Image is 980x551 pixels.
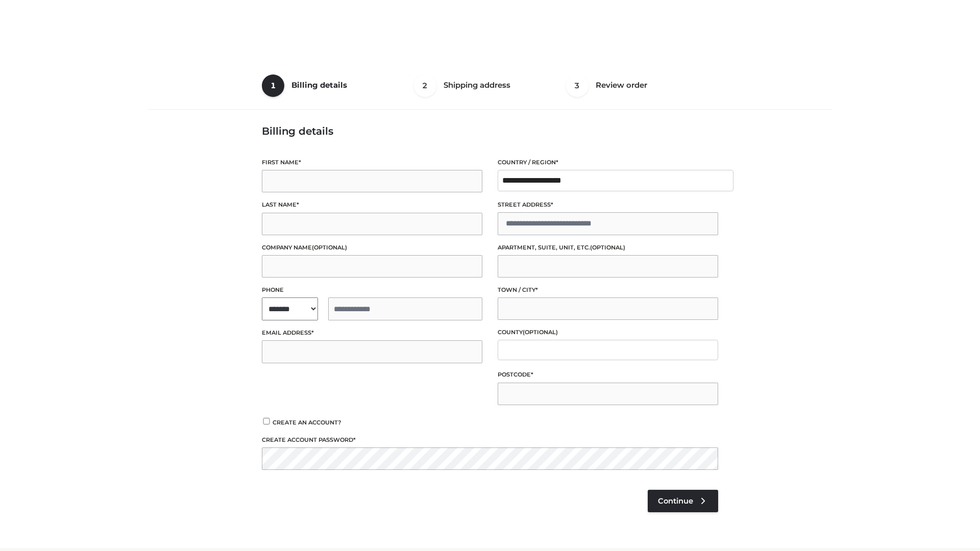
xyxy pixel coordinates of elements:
label: Email address [262,328,482,338]
label: Apartment, suite, unit, etc. [498,243,718,253]
span: (optional) [523,329,558,336]
label: Phone [262,285,482,295]
label: Postcode [498,370,718,380]
label: First name [262,158,482,167]
label: Company name [262,243,482,253]
span: (optional) [312,244,347,251]
span: Shipping address [444,80,510,90]
span: Review order [596,80,647,90]
label: Town / City [498,285,718,295]
label: County [498,328,718,337]
input: Create an account? [262,418,271,424]
label: Street address [498,200,718,210]
span: (optional) [590,244,625,251]
span: 3 [566,74,589,97]
span: Continue [658,496,693,506]
span: 1 [262,74,284,97]
span: 2 [414,74,436,97]
span: Billing details [291,80,347,90]
label: Last name [262,200,482,210]
span: Create an account? [273,419,341,426]
h3: Billing details [262,125,718,137]
a: Continue [648,490,718,512]
label: Create account password [262,435,718,445]
label: Country / Region [498,158,718,167]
